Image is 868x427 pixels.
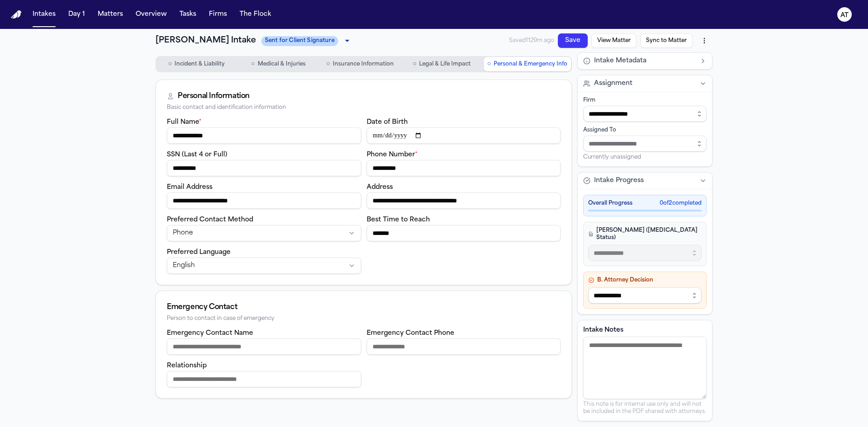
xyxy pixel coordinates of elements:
span: Saved 1129m ago [509,37,554,44]
span: Intake Progress [594,176,644,185]
button: Intake Metadata [578,53,712,69]
input: Email address [167,192,361,209]
label: Preferred Contact Method [167,216,253,223]
label: Relationship [167,362,207,369]
input: Select firm [583,106,707,122]
span: Incident & Liability [175,61,225,68]
button: Assignment [578,75,712,92]
text: AT [840,12,849,19]
p: This note is for internal use only and will not be included in the PDF shared with attorneys. [583,401,707,415]
button: Overview [132,6,170,23]
span: Personal & Emergency Info [494,61,567,68]
button: Day 1 [65,6,89,23]
span: 0 of 2 completed [660,200,702,207]
label: Email Address [167,184,212,191]
span: Sent for Client Signature [261,36,338,46]
span: ○ [487,60,491,69]
label: Date of Birth [367,119,408,126]
span: ○ [413,60,416,69]
button: Sync to Matter [640,33,693,48]
div: Basic contact and identification information [167,104,561,111]
button: Intake Progress [578,173,712,189]
label: Address [367,184,393,191]
span: Assignment [594,79,632,88]
span: ○ [326,60,330,69]
div: Assigned To [583,127,707,134]
input: Phone number [367,160,561,176]
button: Go to Medical & Injuries [238,57,318,71]
button: The Flock [236,6,275,23]
button: Save [558,33,588,48]
input: Full name [167,127,361,144]
h4: [PERSON_NAME] ([MEDICAL_DATA] Status) [588,227,702,241]
div: Firm [583,97,707,104]
div: Person to contact in case of emergency [167,315,561,322]
label: Preferred Language [167,249,231,256]
button: Go to Incident & Liability [156,57,236,71]
button: Tasks [176,6,200,23]
span: Insurance Information [333,61,394,68]
label: Emergency Contact Phone [367,330,454,337]
span: Intake Metadata [594,56,646,66]
input: Date of birth [367,127,561,144]
button: View Matter [591,33,637,48]
input: Best time to reach [367,225,561,241]
div: Emergency Contact [167,302,561,313]
span: Overall Progress [588,200,632,207]
h4: B. Attorney Decision [588,277,702,284]
label: SSN (Last 4 or Full) [167,151,227,158]
input: Emergency contact name [167,338,361,355]
input: SSN [167,160,361,176]
input: Assign to staff member [583,136,707,152]
a: Home [11,10,22,19]
span: Legal & Life Impact [419,61,471,68]
span: ○ [168,60,172,69]
label: Best Time to Reach [367,216,430,223]
input: Emergency contact relationship [167,371,361,387]
div: Update intake status [261,34,353,47]
label: Full Name [167,119,202,126]
button: Matters [94,6,127,23]
span: Medical & Injuries [258,61,306,68]
button: More actions [696,33,712,49]
h1: [PERSON_NAME] Intake [156,34,256,47]
div: Personal Information [178,91,250,102]
input: Address [367,192,561,209]
textarea: Intake notes [583,337,707,399]
button: Firms [205,6,231,23]
button: Intakes [29,6,59,23]
label: Emergency Contact Name [167,330,253,337]
label: Phone Number [367,151,418,158]
span: ○ [251,60,255,69]
button: Go to Legal & Life Impact [402,57,482,71]
label: Intake Notes [583,326,707,335]
span: Currently unassigned [583,154,641,161]
button: Go to Insurance Information [320,57,400,71]
button: Go to Personal & Emergency Info [484,57,571,71]
input: Emergency contact phone [367,338,561,355]
img: Finch Logo [11,10,22,19]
